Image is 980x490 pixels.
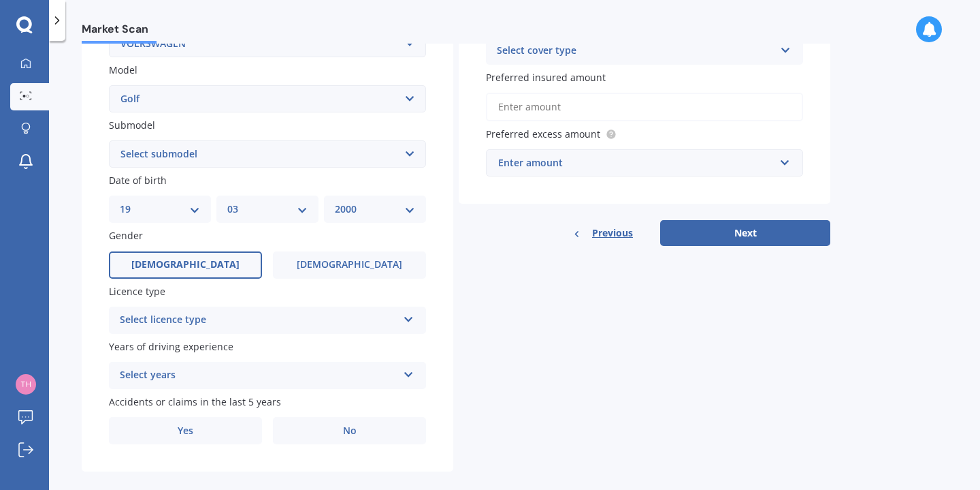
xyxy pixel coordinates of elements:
[343,425,357,437] span: No
[109,230,143,243] span: Gender
[109,340,233,353] span: Years of driving experience
[120,367,397,384] div: Select years
[660,220,830,246] button: Next
[109,174,167,187] span: Date of birth
[486,93,803,121] input: Enter amount
[497,43,774,59] div: Select cover type
[592,223,633,243] span: Previous
[109,285,165,298] span: Licence type
[498,155,774,170] div: Enter amount
[109,63,137,76] span: Model
[82,22,157,41] span: Market Scan
[120,312,397,328] div: Select licence type
[486,71,606,84] span: Preferred insured amount
[486,127,600,140] span: Preferred excess amount
[178,425,193,437] span: Yes
[109,395,281,408] span: Accidents or claims in the last 5 years
[16,374,36,395] img: b4128ecf60797d534330696c640ef079
[109,119,155,132] span: Submodel
[297,259,402,271] span: [DEMOGRAPHIC_DATA]
[131,259,240,271] span: [DEMOGRAPHIC_DATA]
